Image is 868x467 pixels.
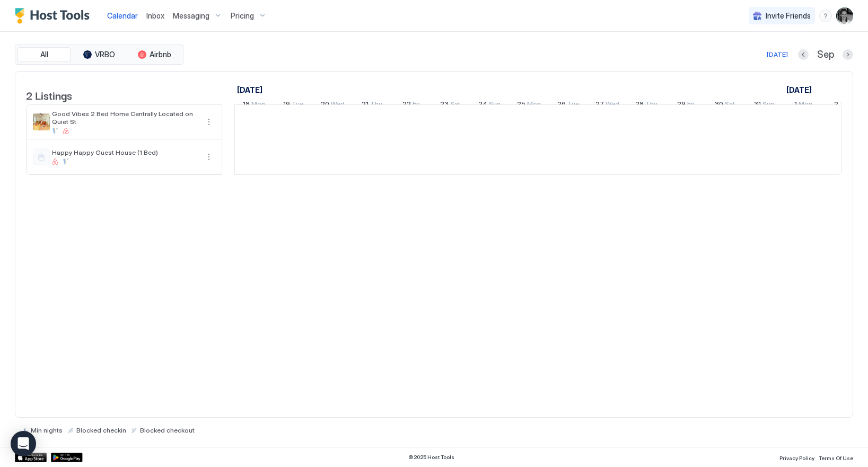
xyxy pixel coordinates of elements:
[765,48,790,61] button: [DATE]
[527,100,541,111] span: Mon
[331,100,345,111] span: Wed
[15,45,183,65] div: tab-group
[819,452,853,463] a: Terms Of Use
[26,87,72,103] span: 2 Listings
[234,82,265,98] a: August 18, 2025
[362,100,369,111] span: 21
[606,100,619,111] span: Wed
[762,100,774,111] span: Sun
[834,100,838,111] span: 2
[645,100,657,111] span: Thu
[687,100,695,111] span: Fri
[767,50,788,59] div: [DATE]
[292,100,303,111] span: Tue
[784,82,814,98] a: September 1, 2025
[817,49,834,61] span: Sep
[754,100,761,111] span: 31
[819,10,832,22] div: menu
[15,8,94,24] a: Host Tools Logo
[489,100,501,111] span: Sun
[836,7,853,24] div: User profile
[52,148,198,156] span: Happy Happy Guest House (1 Bed)
[318,98,347,113] a: August 20, 2025
[128,47,181,62] button: Airbnb
[408,454,454,461] span: © 2025 Host Tools
[51,453,83,462] a: Google Play Store
[146,10,164,21] a: Inbox
[725,100,735,111] span: Sat
[437,98,463,113] a: August 23, 2025
[240,98,268,113] a: August 18, 2025
[798,49,809,60] button: Previous month
[17,47,71,62] button: All
[751,98,777,113] a: August 31, 2025
[231,11,254,21] span: Pricing
[33,113,50,130] div: listing image
[792,98,815,113] a: September 1, 2025
[95,50,115,59] span: VRBO
[251,100,265,111] span: Mon
[402,100,411,111] span: 22
[557,100,566,111] span: 26
[567,100,579,111] span: Tue
[593,98,622,113] a: August 27, 2025
[15,453,47,462] a: App Store
[321,100,329,111] span: 20
[633,98,660,113] a: August 28, 2025
[11,431,36,456] div: Open Intercom Messenger
[779,452,814,463] a: Privacy Policy
[514,98,543,113] a: August 25, 2025
[243,100,250,111] span: 18
[840,100,852,111] span: Tue
[280,98,306,113] a: August 19, 2025
[635,100,644,111] span: 28
[440,100,449,111] span: 23
[76,426,126,434] span: Blocked checkin
[819,455,853,461] span: Terms Of Use
[517,100,525,111] span: 25
[843,49,853,60] button: Next month
[799,100,812,111] span: Mon
[40,50,48,59] span: All
[712,98,738,113] a: August 30, 2025
[595,100,604,111] span: 27
[283,100,290,111] span: 19
[555,98,582,113] a: August 26, 2025
[140,426,195,434] span: Blocked checkout
[400,98,423,113] a: August 22, 2025
[674,98,697,113] a: August 29, 2025
[203,151,215,163] button: More options
[478,100,487,111] span: 24
[370,100,382,111] span: Thu
[107,10,138,21] a: Calendar
[73,47,126,62] button: VRBO
[413,100,420,111] span: Fri
[52,110,198,126] span: Good Vibes 2 Bed Home Centrally Located on Quiet St.
[794,100,797,111] span: 1
[779,455,814,461] span: Privacy Policy
[203,151,215,163] div: menu
[831,98,854,113] a: September 2, 2025
[31,426,63,434] span: Min nights
[107,11,138,20] span: Calendar
[715,100,723,111] span: 30
[476,98,503,113] a: August 24, 2025
[173,11,209,21] span: Messaging
[677,100,686,111] span: 29
[359,98,385,113] a: August 21, 2025
[203,116,215,128] button: More options
[766,11,811,21] span: Invite Friends
[146,11,164,20] span: Inbox
[203,116,215,128] div: menu
[450,100,460,111] span: Sat
[150,50,171,59] span: Airbnb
